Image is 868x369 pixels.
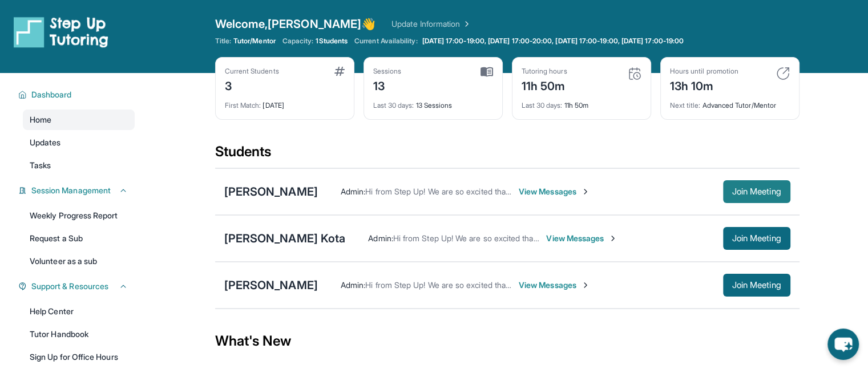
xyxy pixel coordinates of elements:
[373,67,402,76] div: Sessions
[215,316,800,366] div: What's New
[723,227,790,250] button: Join Meeting
[316,37,348,46] span: 1 Students
[23,324,135,344] a: Tutor Handbook
[422,37,684,46] span: [DATE] 17:00-19:00, [DATE] 17:00-20:00, [DATE] 17:00-19:00, [DATE] 17:00-19:00
[23,347,135,367] a: Sign Up for Office Hours
[581,281,590,290] img: Chevron-Right
[420,37,686,46] a: [DATE] 17:00-19:00, [DATE] 17:00-20:00, [DATE] 17:00-19:00, [DATE] 17:00-19:00
[215,37,231,46] span: Title:
[581,187,590,196] img: Chevron-Right
[519,279,590,291] span: View Messages
[224,184,318,200] div: [PERSON_NAME]
[215,143,800,168] div: Students
[30,137,61,148] span: Updates
[23,155,135,176] a: Tasks
[334,67,345,76] img: card
[23,205,135,226] a: Weekly Progress Report
[27,185,128,196] button: Session Management
[546,233,617,244] span: View Messages
[522,101,563,110] span: Last 30 days :
[519,186,590,197] span: View Messages
[670,76,738,94] div: 13h 10m
[282,37,314,46] span: Capacity:
[373,94,493,110] div: 13 Sessions
[224,277,318,293] div: [PERSON_NAME]
[31,89,72,100] span: Dashboard
[225,94,345,110] div: [DATE]
[341,186,365,196] span: Admin :
[354,37,417,46] span: Current Availability:
[23,301,135,322] a: Help Center
[225,67,279,76] div: Current Students
[670,67,738,76] div: Hours until promotion
[391,18,471,30] a: Update Information
[373,101,414,110] span: Last 30 days :
[670,94,790,110] div: Advanced Tutor/Mentor
[27,281,128,292] button: Support & Resources
[628,67,641,80] img: card
[723,274,790,297] button: Join Meeting
[827,329,859,360] button: chat-button
[732,282,781,289] span: Join Meeting
[23,228,135,249] a: Request a Sub
[30,160,51,171] span: Tasks
[23,132,135,153] a: Updates
[776,67,790,80] img: card
[522,76,567,94] div: 11h 50m
[723,180,790,203] button: Join Meeting
[522,67,567,76] div: Tutoring hours
[341,280,365,290] span: Admin :
[522,94,641,110] div: 11h 50m
[225,76,279,94] div: 3
[732,188,781,195] span: Join Meeting
[27,89,128,100] button: Dashboard
[14,16,108,48] img: logo
[670,101,701,110] span: Next title :
[30,114,51,125] span: Home
[225,101,261,110] span: First Match :
[224,230,346,246] div: [PERSON_NAME] Kota
[31,185,111,196] span: Session Management
[481,67,493,77] img: card
[31,281,108,292] span: Support & Resources
[23,110,135,130] a: Home
[23,251,135,271] a: Volunteer as a sub
[460,18,471,30] img: Chevron Right
[215,16,376,32] span: Welcome, [PERSON_NAME] 👋
[368,233,393,243] span: Admin :
[233,37,276,46] span: Tutor/Mentor
[373,76,402,94] div: 13
[732,235,781,242] span: Join Meeting
[608,234,617,243] img: Chevron-Right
